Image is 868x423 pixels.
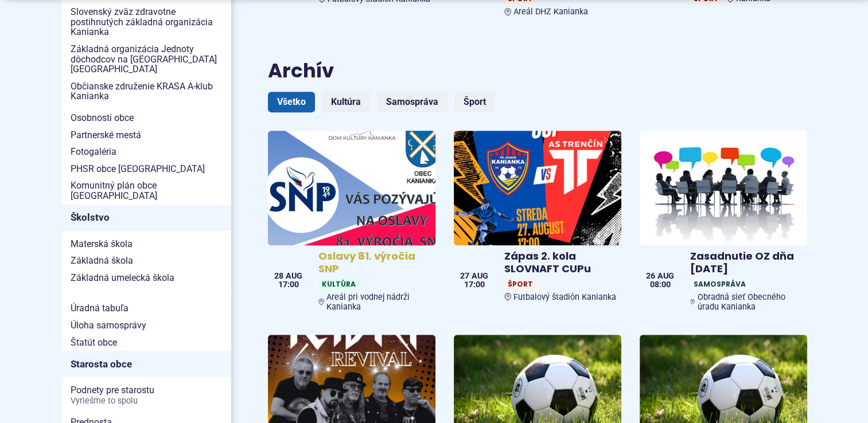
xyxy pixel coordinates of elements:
[274,281,302,289] span: 17:00
[61,109,231,127] a: Osobnosti obce
[61,334,231,351] a: Štatút obce
[657,272,674,280] span: aug
[71,41,222,78] span: Základná organizácia Jednoty dôchodcov na [GEOGRAPHIC_DATA] [GEOGRAPHIC_DATA]
[690,278,749,290] span: Samospráva
[460,272,469,280] span: 27
[71,78,222,105] span: Občianske združenie KRASA A-klub Kanianka
[326,292,430,312] span: Areál pri vodnej nádrži Kanianka
[454,131,621,307] a: Zápas 2. kola SLOVNAFT CUPu ŠportFutbalový štadión Kanianka 27 aug 17:00
[71,334,222,351] span: Štatút obce
[71,177,222,204] span: Komunitný plán obce [GEOGRAPHIC_DATA]
[71,355,222,373] span: Starosta obce
[71,397,222,406] span: Vyriešme to spolu
[71,382,222,409] span: Podnety pre starostu
[71,209,222,226] span: Školstvo
[61,41,231,78] a: Základná organizácia Jednoty dôchodcov na [GEOGRAPHIC_DATA] [GEOGRAPHIC_DATA]
[322,92,370,112] a: Kultúra
[268,60,807,81] h2: Archív
[71,143,222,160] span: Fotogaléria
[646,281,674,289] span: 08:00
[71,127,222,144] span: Partnerské mestá
[61,300,231,317] a: Úradná tabuľa
[690,250,803,276] h4: Zasadnutie OZ dňa [DATE]
[61,127,231,144] a: Partnerské mestá
[71,3,222,41] span: Slovenský zväz zdravotne postihnutých základná organizácia Kanianka
[71,236,222,253] span: Materská škola
[377,92,447,112] a: Samospráva
[61,269,231,287] a: Základná umelecká škola
[61,160,231,178] a: PHSR obce [GEOGRAPHIC_DATA]
[61,3,231,41] a: Slovenský zväz zdravotne postihnutých základná organizácia Kanianka
[472,272,488,280] span: aug
[697,292,802,312] span: Obradná sieť Obecného úradu Kanianka
[504,250,617,276] h4: Zápas 2. kola SLOVNAFT CUPu
[61,143,231,160] a: Fotogaléria
[646,272,655,280] span: 26
[71,252,222,269] span: Základná škola
[61,236,231,253] a: Materská škola
[71,317,222,334] span: Úloha samosprávy
[318,250,431,276] h4: Oslavy 81. výročia SNP
[640,131,807,316] a: Zasadnutie OZ dňa [DATE] SamosprávaObradná sieť Obecného úradu Kanianka 26 aug 08:00
[61,177,231,204] a: Komunitný plán obce [GEOGRAPHIC_DATA]
[71,269,222,287] span: Základná umelecká škola
[513,292,616,302] span: Futbalový štadión Kanianka
[71,160,222,178] span: PHSR obce [GEOGRAPHIC_DATA]
[61,252,231,269] a: Základná škola
[274,272,283,280] span: 28
[504,278,536,290] span: Šport
[71,109,222,127] span: Osobnosti obce
[513,7,588,17] span: Areál DHZ Kanianka
[61,382,231,409] a: Podnety pre starostuVyriešme to spolu
[318,278,359,290] span: Kultúra
[268,131,435,316] a: Oslavy 81. výročia SNP KultúraAreál pri vodnej nádrži Kanianka 28 aug 17:00
[286,272,302,280] span: aug
[61,351,231,377] a: Starosta obce
[454,92,495,112] a: Šport
[61,317,231,334] a: Úloha samosprávy
[71,300,222,317] span: Úradná tabuľa
[460,281,488,289] span: 17:00
[61,205,231,231] a: Školstvo
[268,92,315,112] a: Všetko
[61,78,231,105] a: Občianske združenie KRASA A-klub Kanianka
